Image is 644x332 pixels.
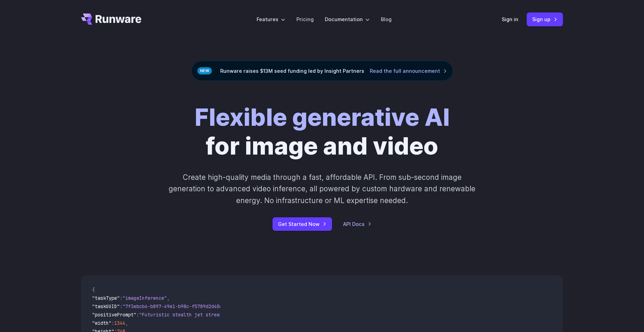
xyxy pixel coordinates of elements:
span: 1344 [114,320,125,326]
a: Sign in [502,15,518,23]
a: Read the full announcement [370,67,447,75]
span: "Futuristic stealth jet streaking through a neon-lit cityscape with glowing purple exhaust" [139,312,391,318]
a: Sign up [527,12,563,26]
p: Create high-quality media through a fast, affordable API. From sub-second image generation to adv... [168,172,476,206]
span: : [136,312,139,318]
span: , [125,320,128,326]
a: Go to / [81,14,141,25]
label: Features [257,15,285,23]
a: Get Started Now [272,217,332,231]
span: : [111,320,114,326]
a: API Docs [343,220,372,228]
span: , [167,295,170,301]
span: { [92,287,95,293]
label: Documentation [325,15,370,23]
span: "taskUUID" [92,303,120,309]
span: "7f3ebcb6-b897-49e1-b98c-f5789d2d40d7" [123,303,228,309]
span: "width" [92,320,111,326]
span: "taskType" [92,295,120,301]
span: : [120,303,123,309]
a: Pricing [296,15,314,23]
span: "positivePrompt" [92,312,136,318]
span: : [120,295,123,301]
h1: for image and video [195,103,450,160]
a: Blog [381,15,392,23]
span: "imageInference" [123,295,167,301]
div: Runware raises $13M seed funding led by Insight Partners [191,61,453,81]
strong: Flexible generative AI [195,103,450,132]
